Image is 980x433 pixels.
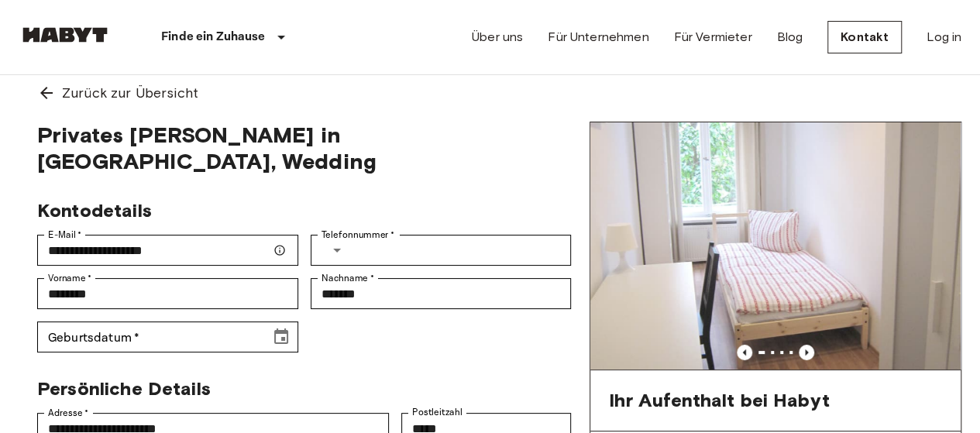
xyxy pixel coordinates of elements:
a: Zurück zur Übersicht [19,64,961,122]
button: Select country [322,235,352,266]
div: E-Mail [37,235,298,266]
svg: Stellen Sie sicher, dass Ihre E-Mail-Adresse korrekt ist — wir senden Ihre Buchungsdetails dorthin. [273,244,286,256]
a: Log in [927,28,961,46]
a: Für Vermieter [673,28,751,46]
button: Previous image [799,345,814,360]
a: Blog [776,28,803,46]
span: Zurück zur Übersicht [62,83,198,103]
div: Nachname [311,278,572,309]
span: Ihr Aufenthalt bei Habyt [609,389,830,412]
label: Nachname [322,271,374,285]
div: Vorname [37,278,298,309]
img: Marketing picture of unit DE-01-137-03M [590,122,961,369]
a: Für Unternehmen [548,28,648,46]
span: Persönliche Details [37,377,211,400]
label: Vorname [48,271,92,285]
button: Choose date [266,321,297,352]
a: Über uns [472,28,523,46]
label: Postleitzahl [412,406,462,419]
label: Telefonnummer [322,228,394,242]
img: Habyt [19,27,112,43]
p: Finde ein Zuhause [161,28,266,46]
label: E-Mail [48,228,82,242]
span: Kontodetails [37,199,152,222]
span: Privates [PERSON_NAME] in [GEOGRAPHIC_DATA], Wedding [37,122,571,174]
a: Kontakt [827,21,902,53]
button: Previous image [737,345,752,360]
label: Adresse [48,406,89,420]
